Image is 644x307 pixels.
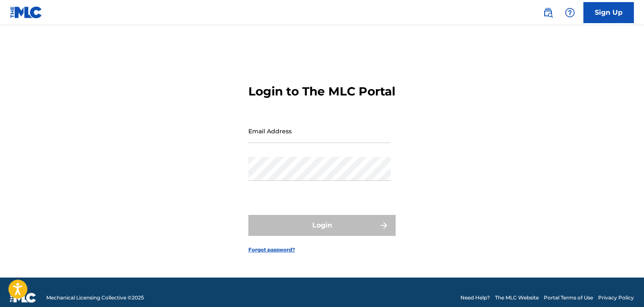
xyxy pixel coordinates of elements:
a: Sign Up [583,2,634,23]
div: Help [562,4,578,21]
h3: Login to The MLC Portal [248,84,395,99]
img: help [565,8,575,18]
span: Mechanical Licensing Collective © 2025 [46,294,144,302]
a: Forgot password? [248,246,295,254]
a: Portal Terms of Use [544,294,593,302]
img: search [543,8,553,18]
img: MLC Logo [10,6,43,19]
a: Need Help? [460,294,490,302]
a: Public Search [540,4,556,21]
img: logo [10,293,36,303]
a: Privacy Policy [598,294,634,302]
a: The MLC Website [495,294,539,302]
